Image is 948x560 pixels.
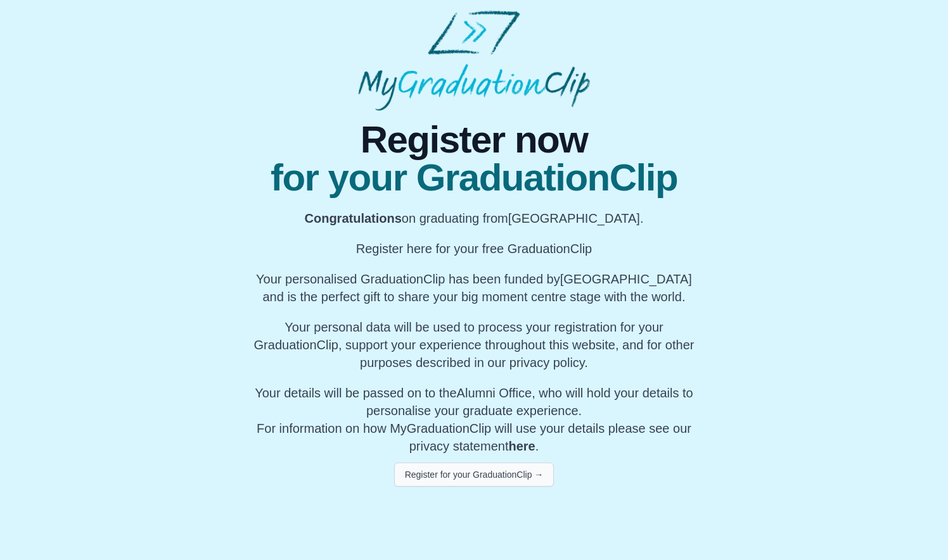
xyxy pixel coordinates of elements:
button: Register for your GraduationClip → [394,463,554,487]
span: Alumni Office [457,386,532,400]
p: Your personalised GraduationClip has been funded by [GEOGRAPHIC_DATA] and is the perfect gift to ... [252,270,696,306]
p: Register here for your free GraduationClip [252,240,696,258]
p: on graduating from [GEOGRAPHIC_DATA]. [252,209,696,227]
span: for your GraduationClip [252,159,696,197]
span: For information on how MyGraduationClip will use your details please see our privacy statement . [255,386,693,453]
span: Your details will be passed on to the , who will hold your details to personalise your graduate e... [255,386,693,418]
a: here [508,439,535,453]
p: Your personal data will be used to process your registration for your GraduationClip, support you... [252,318,696,371]
img: MyGraduationClip [358,10,590,111]
span: Register now [252,121,696,159]
b: Congratulations [305,211,402,225]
